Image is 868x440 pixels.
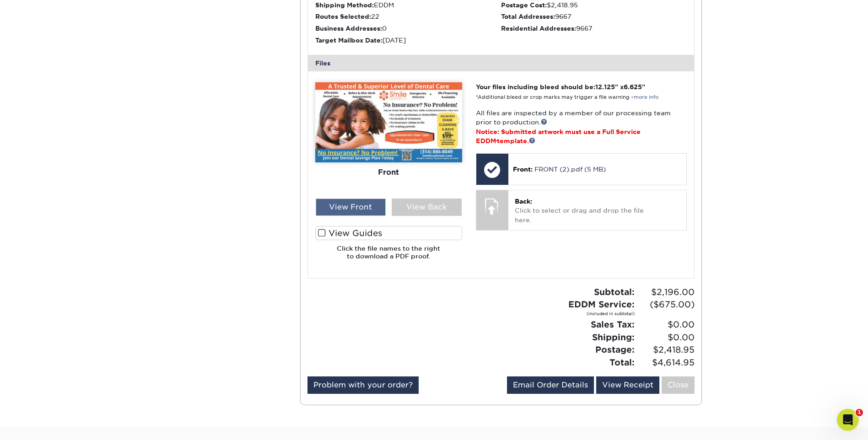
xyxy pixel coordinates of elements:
strong: Postage Cost: [501,1,547,9]
span: $4,614.95 [637,356,695,369]
strong: Shipping: [592,332,635,342]
div: 22 [315,12,501,21]
div: Files [308,55,694,71]
div: View Front [316,199,386,216]
a: Close [662,376,695,394]
span: 6.625 [624,83,642,91]
span: $2,418.95 [637,343,695,356]
div: Front [315,162,462,182]
strong: Residential Addresses: [501,25,576,32]
div: 9667 [501,12,687,21]
strong: Total Addresses: [501,13,555,20]
span: $2,196.00 [637,286,695,299]
div: 0 [315,24,501,33]
span: Back: [515,198,532,205]
span: Front: [513,166,533,173]
span: ® [496,140,497,142]
a: FRONT (2).pdf (5 MB) [534,166,606,173]
span: $0.00 [637,331,695,344]
p: Click to select or drag and drop the file here. [515,197,680,225]
span: 1 [856,409,863,416]
div: $2,418.95 [501,0,687,10]
a: Problem with your order? [307,376,419,394]
a: View Receipt [596,376,659,394]
a: more info [634,94,658,100]
p: All files are inspected by a member of our processing team prior to production. [476,108,687,146]
span: Notice: Submitted artwork must use a Full Service EDDM template. [476,128,641,145]
strong: Your files including bleed should be: " x " [476,83,645,91]
strong: Target Mailbox Date: [315,37,383,44]
strong: Routes Selected: [315,13,371,20]
small: (included in subtotal) [568,311,635,317]
div: View Back [392,199,462,216]
strong: Sales Tax: [591,319,635,329]
label: View Guides [315,226,462,240]
strong: Business Addresses: [315,25,382,32]
span: $0.00 [637,318,695,331]
h6: Click the file names to the right to download a PDF proof. [315,245,462,267]
div: [DATE] [315,36,501,45]
div: EDDM [315,0,501,10]
strong: Total: [609,357,635,367]
div: 9667 [501,24,687,33]
iframe: Intercom live chat [837,409,859,431]
span: ($675.00) [637,298,695,311]
small: *Additional bleed or crop marks may trigger a file warning – [476,94,658,100]
a: Email Order Details [507,376,594,394]
strong: Subtotal: [594,287,635,297]
span: 12.125 [595,83,615,91]
strong: Postage: [595,344,635,354]
strong: EDDM Service: [568,299,635,317]
strong: Shipping Method: [315,1,374,9]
